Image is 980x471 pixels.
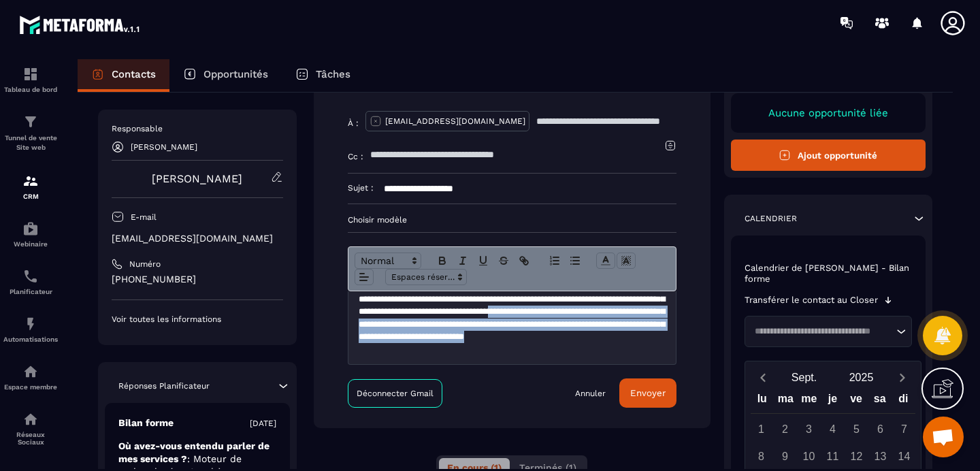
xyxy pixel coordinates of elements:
div: 9 [773,444,797,468]
a: automationsautomationsWebinaire [3,210,58,258]
button: Next month [890,368,915,387]
div: 14 [892,444,916,468]
div: lu [750,389,774,413]
a: social-networksocial-networkRéseaux Sociaux [3,401,58,456]
img: logo [19,12,142,37]
div: 10 [797,444,821,468]
p: Webinaire [3,240,58,248]
p: [PERSON_NAME] [131,142,197,152]
p: Voir toutes les informations [112,314,283,325]
div: Ouvrir le chat [923,417,964,457]
div: 13 [868,444,892,468]
a: formationformationTunnel de vente Site web [3,103,58,163]
button: Envoyer [619,378,676,408]
a: Déconnecter Gmail [348,379,442,408]
p: Espace membre [3,383,58,391]
p: Cc : [348,151,363,162]
img: automations [22,221,39,237]
img: automations [22,316,39,332]
p: Numéro [129,259,161,270]
div: 12 [845,444,868,468]
img: formation [22,173,39,189]
a: Tâches [282,59,364,92]
img: scheduler [22,268,39,285]
div: 11 [821,444,845,468]
img: formation [22,114,39,130]
p: [EMAIL_ADDRESS][DOMAIN_NAME] [112,232,283,245]
a: formationformationCRM [3,163,58,210]
p: Réseaux Sociaux [3,431,58,446]
div: je [821,389,845,413]
a: Contacts [78,59,169,92]
div: 6 [868,417,892,441]
div: sa [868,389,892,413]
p: Calendrier de [PERSON_NAME] - Bilan forme [745,263,913,285]
a: formationformationTableau de bord [3,56,58,103]
p: Opportunités [203,68,268,80]
div: 3 [797,417,821,441]
p: CRM [3,193,58,200]
p: [EMAIL_ADDRESS][DOMAIN_NAME] [385,116,525,127]
p: Calendrier [745,213,797,224]
p: Contacts [112,68,156,80]
p: Sujet : [348,182,374,193]
img: formation [22,66,39,82]
div: Search for option [745,316,913,347]
p: Réponses Planificateur [118,380,210,391]
button: Ajout opportunité [731,140,926,171]
p: Bilan forme [118,417,174,429]
div: 1 [749,417,773,441]
p: Automatisations [3,336,58,343]
a: [PERSON_NAME] [152,172,242,185]
p: Tâches [316,68,350,80]
input: Search for option [750,325,894,338]
p: Transférer le contact au Closer [745,295,878,306]
p: [DATE] [250,418,276,429]
button: Open months overlay [776,366,833,389]
a: Annuler [575,388,606,399]
p: Tunnel de vente Site web [3,133,58,152]
a: schedulerschedulerPlanificateur [3,258,58,306]
div: ma [774,389,798,413]
img: social-network [22,411,39,427]
div: 4 [821,417,845,441]
p: Responsable [112,123,283,134]
a: automationsautomationsAutomatisations [3,306,58,353]
a: Opportunités [169,59,282,92]
div: me [798,389,821,413]
div: 8 [749,444,773,468]
div: ve [845,389,868,413]
a: automationsautomationsEspace membre [3,353,58,401]
div: di [892,389,915,413]
div: 2 [773,417,797,441]
button: Previous month [751,368,776,387]
p: [PHONE_NUMBER] [112,273,283,286]
p: E-mail [131,212,157,223]
p: À : [348,118,359,129]
div: 5 [845,417,868,441]
img: automations [22,363,39,380]
p: Choisir modèle [348,214,676,225]
div: 7 [892,417,916,441]
p: Planificateur [3,288,58,295]
button: Open years overlay [833,366,890,389]
p: Aucune opportunité liée [745,107,913,119]
p: Tableau de bord [3,86,58,93]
